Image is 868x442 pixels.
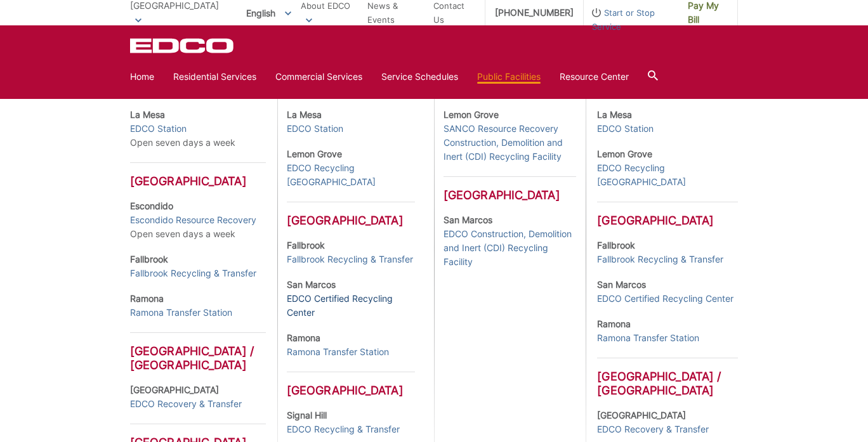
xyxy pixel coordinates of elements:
[287,292,415,320] a: EDCO Certified Recycling Center
[130,108,266,150] p: Open seven days a week
[287,372,415,398] h3: [GEOGRAPHIC_DATA]
[130,200,173,211] strong: Escondido
[130,122,187,136] a: EDCO Station
[597,202,737,228] h3: [GEOGRAPHIC_DATA]
[444,227,576,269] a: EDCO Construction, Demolition and Inert (CDI) Recycling Facility
[130,213,256,227] a: Escondido Resource Recovery
[130,266,256,280] a: Fallbrook Recycling & Transfer
[287,410,327,420] strong: Signal Hill
[444,109,499,120] strong: Lemon Grove
[597,148,652,159] strong: Lemon Grove
[444,176,576,202] h3: [GEOGRAPHIC_DATA]
[597,358,737,398] h3: [GEOGRAPHIC_DATA] / [GEOGRAPHIC_DATA]
[173,70,256,84] a: Residential Services
[287,422,400,436] a: EDCO Recycling & Transfer
[130,293,164,304] strong: Ramona
[287,279,336,290] strong: San Marcos
[597,410,686,420] strong: [GEOGRAPHIC_DATA]
[130,162,266,188] h3: [GEOGRAPHIC_DATA]
[477,70,541,84] a: Public Facilities
[597,331,699,345] a: Ramona Transfer Station
[130,397,242,411] a: EDCO Recovery & Transfer
[287,122,343,136] a: EDCO Station
[130,384,219,395] strong: [GEOGRAPHIC_DATA]
[597,122,654,136] a: EDCO Station
[130,109,165,120] strong: La Mesa
[130,70,154,84] a: Home
[444,214,492,225] strong: San Marcos
[130,254,168,264] strong: Fallbrook
[287,161,415,189] a: EDCO Recycling [GEOGRAPHIC_DATA]
[444,122,576,164] a: SANCO Resource Recovery Construction, Demolition and Inert (CDI) Recycling Facility
[130,38,235,53] a: EDCD logo. Return to the homepage.
[597,318,631,329] strong: Ramona
[130,306,232,320] a: Ramona Transfer Station
[287,148,342,159] strong: Lemon Grove
[597,161,737,189] a: EDCO Recycling [GEOGRAPHIC_DATA]
[597,279,646,290] strong: San Marcos
[597,240,635,250] strong: Fallbrook
[597,109,632,120] strong: La Mesa
[287,332,320,343] strong: Ramona
[287,109,322,120] strong: La Mesa
[287,240,325,250] strong: Fallbrook
[597,252,723,266] a: Fallbrook Recycling & Transfer
[560,70,629,84] a: Resource Center
[130,199,266,241] p: Open seven days a week
[381,70,458,84] a: Service Schedules
[287,345,389,359] a: Ramona Transfer Station
[597,292,733,306] a: EDCO Certified Recycling Center
[237,3,301,23] span: English
[287,252,413,266] a: Fallbrook Recycling & Transfer
[275,70,362,84] a: Commercial Services
[130,332,266,372] h3: [GEOGRAPHIC_DATA] / [GEOGRAPHIC_DATA]
[287,202,415,228] h3: [GEOGRAPHIC_DATA]
[597,422,709,436] a: EDCO Recovery & Transfer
